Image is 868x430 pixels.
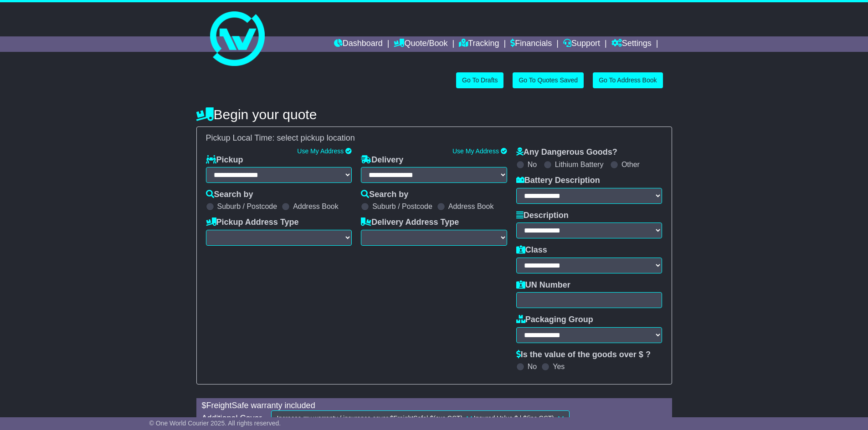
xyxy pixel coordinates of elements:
[197,401,671,411] div: $ FreightSafe warranty included
[516,245,547,255] label: Class
[459,36,499,52] a: Tracking
[277,133,355,142] span: select pickup location
[293,202,339,211] label: Address Book
[361,218,459,228] label: Delivery Address Type
[206,155,243,165] label: Pickup
[516,147,617,157] label: Any Dangerous Goods?
[516,176,600,186] label: Battery Description
[563,36,600,52] a: Support
[555,160,604,169] label: Lithium Battery
[510,36,552,52] a: Financials
[452,147,499,155] a: Use My Address
[271,410,570,426] button: Increase my warranty / insurance cover $FreightSafe| $(exc GST) Insured Value $ | $(inc GST)
[277,415,388,422] span: Increase my warranty / insurance cover
[297,147,344,155] a: Use My Address
[206,190,253,200] label: Search by
[520,415,554,422] span: | $ (inc GST)
[201,133,667,143] div: Pickup Local Time:
[593,72,663,88] a: Go To Address Book
[149,420,281,427] span: © One World Courier 2025. All rights reserved.
[516,350,651,360] label: Is the value of the goods over $ ?
[372,202,432,211] label: Suburb / Postcode
[197,414,267,424] div: Additional Cover
[426,415,462,422] span: | $ (exc GST)
[361,190,408,200] label: Search by
[474,415,564,422] span: Insured Value $
[206,218,299,228] label: Pickup Address Type
[448,202,494,211] label: Address Book
[217,202,277,211] label: Suburb / Postcode
[196,107,672,122] h4: Begin your quote
[513,72,584,88] a: Go To Quotes Saved
[621,160,640,169] label: Other
[390,415,464,422] span: $ FreightSafe
[456,72,503,88] a: Go To Drafts
[611,36,652,52] a: Settings
[516,280,570,290] label: UN Number
[334,36,383,52] a: Dashboard
[516,315,593,325] label: Packaging Group
[394,36,447,52] a: Quote/Book
[553,362,565,371] label: Yes
[516,211,569,221] label: Description
[528,362,537,371] label: No
[528,160,537,169] label: No
[361,155,403,165] label: Delivery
